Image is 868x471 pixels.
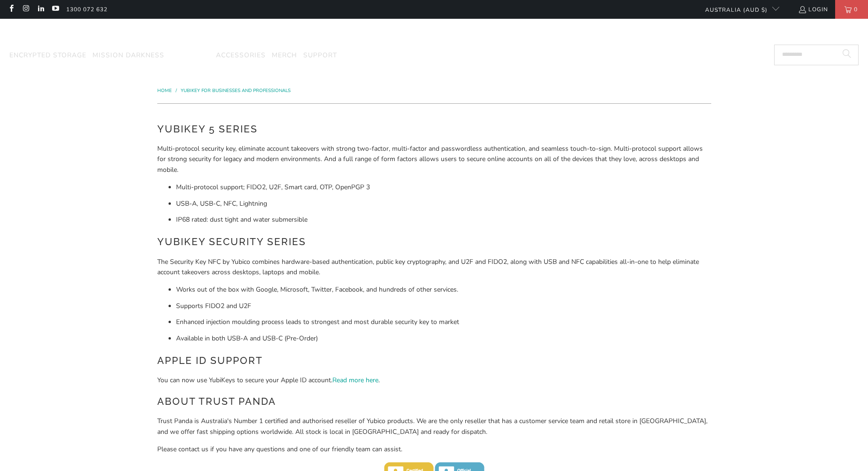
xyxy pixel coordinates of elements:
[51,6,59,13] a: Trust Panda Australia on YouTube
[9,45,86,67] a: Encrypted Storage
[303,51,337,60] span: Support
[37,6,45,13] a: Trust Panda Australia on LinkedIn
[835,45,859,65] button: Search
[170,51,200,60] span: YubiKey
[798,4,828,15] a: Login
[272,45,297,67] a: Merch
[176,333,711,344] li: Available in both USB-A and USB-C (Pre-Order)
[216,51,266,60] span: Accessories
[157,257,711,278] p: The Security Key NFC by Yubico combines hardware-based authentication, public key cryptography, a...
[157,87,173,94] a: Home
[181,87,291,94] a: YubiKey for Businesses and Professionals
[332,376,378,385] a: Read more here
[157,353,711,368] h2: Apple ID Support
[216,45,266,67] a: Accessories
[92,51,164,60] span: Mission Darkness
[157,444,711,455] p: Please contact us if you have any questions and one of our friendly team can assist.
[157,234,711,249] h2: YubiKey Security Series
[272,51,297,60] span: Merch
[176,199,711,209] li: USB-A, USB-C, NFC, Lightning
[157,87,172,94] span: Home
[157,122,711,137] h2: YubiKey 5 Series
[386,23,482,43] img: Trust Panda Australia
[22,6,30,13] a: Trust Panda Australia on Instagram
[176,215,711,225] li: IP68 rated: dust tight and water submersible
[7,6,15,13] a: Trust Panda Australia on Facebook
[176,285,711,295] li: Works out of the box with Google, Microsoft, Twitter, Facebook, and hundreds of other services.
[176,301,711,311] li: Supports FIDO2 and U2F
[176,317,711,327] li: Enhanced injection moulding process leads to strongest and most durable security key to market
[157,144,711,175] p: Multi-protocol security key, eliminate account takeovers with strong two-factor, multi-factor and...
[157,394,711,409] h2: About Trust Panda
[92,45,164,67] a: Mission Darkness
[303,45,337,67] a: Support
[774,45,859,65] input: Search...
[66,4,108,15] a: 1300 072 632
[176,182,711,193] li: Multi-protocol support; FIDO2, U2F, Smart card, OTP, OpenPGP 3
[157,416,711,437] p: Trust Panda is Australia's Number 1 certified and authorised reseller of Yubico products. We are ...
[157,375,711,386] p: You can now use YubiKeys to secure your Apple ID account. .
[9,45,337,67] nav: Translation missing: en.navigation.header.main_nav
[176,87,177,94] span: /
[9,51,86,60] span: Encrypted Storage
[170,45,210,67] summary: YubiKey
